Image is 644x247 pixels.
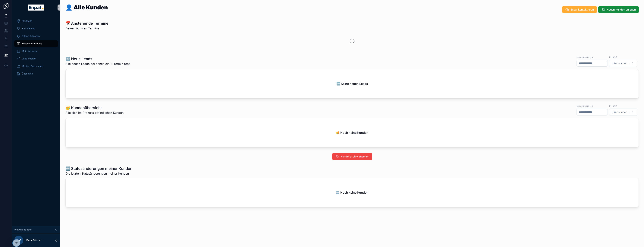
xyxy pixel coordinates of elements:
[14,63,58,70] a: Muster-Dokumente
[65,62,130,66] span: Alle neuen Leads bei denen ein 1. Termin fehlt
[22,42,42,45] span: Kundenverwaltung
[22,65,43,68] span: Muster-Dokumente
[16,238,21,242] span: BM
[14,48,58,55] a: Mein Kalender
[598,6,639,13] button: Neuen Kunden anlegen
[65,166,132,171] h1: 🆕 Statusänderungen meiner Kunden
[612,110,630,114] span: Hier suchen...
[65,105,124,110] h1: 👑 Kundenübersicht
[14,40,58,47] a: Kundenverwaltung
[65,171,132,176] span: Die letzten Statusänderungen meiner Kunden
[336,190,368,195] h2: 🆕 Noch keine Kunden
[14,33,58,40] a: Offene Aufgaben
[65,26,108,30] span: Deine nächsten Termine
[341,155,369,158] span: Kundenarchiv ansehen
[607,8,636,11] span: Neuen Kunden anlegen
[14,25,58,32] a: Hall of Fame
[332,153,372,160] button: Kundenarchiv ansehen
[22,20,32,23] span: Startseite
[336,130,368,135] h2: 👑 Noch keine Kunden
[65,110,124,115] span: Alle sich im Prozess befindlichen Kunden
[65,5,108,10] h1: 👤 Alle Kunden
[22,27,35,30] span: Hall of Fame
[609,109,637,116] button: Select Button
[570,8,594,11] span: Enpal kontaktieren
[22,35,40,38] span: Offene Aufgaben
[336,81,368,86] h2: 🆕 Keine neuen Leads
[562,6,597,13] button: Enpal kontaktieren
[28,5,44,11] img: App logo
[22,57,36,60] span: Lead anlegen
[14,70,58,77] a: Über mich
[12,15,60,82] div: scrollable content
[609,104,617,108] label: Phase
[14,55,58,62] a: Lead anlegen
[612,61,630,65] span: Hier suchen...
[609,60,637,67] button: Select Button
[576,105,593,108] label: Kundenname
[22,72,33,75] span: Über mich
[65,56,130,62] h1: 🆕 Neue Leads
[22,50,37,53] span: Mein Kalender
[576,56,593,59] label: Kundenname
[14,228,32,231] span: Viewing as Badr
[609,55,617,59] label: Phase
[26,238,42,242] p: Badr Mirroch
[14,18,58,24] a: Startseite
[65,21,108,26] h1: 📅 Anstehende Termine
